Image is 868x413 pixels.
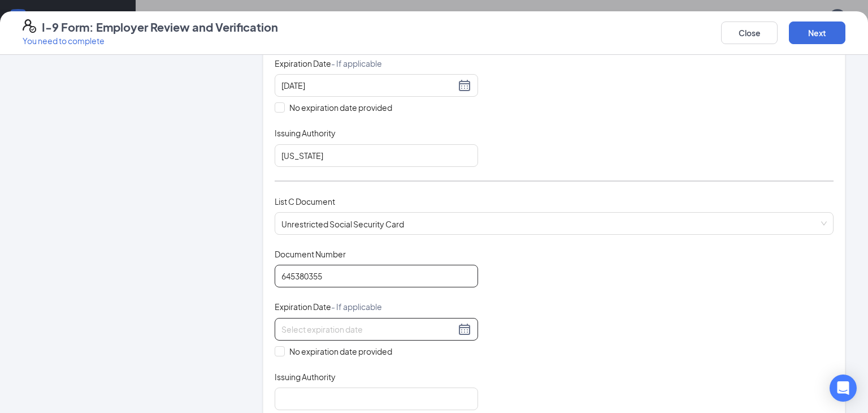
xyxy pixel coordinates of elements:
[23,19,36,33] svg: FormI9EVerifyIcon
[275,301,382,312] span: Expiration Date
[275,196,335,206] span: List C Document
[275,58,382,69] span: Expiration Date
[331,302,382,312] span: - If applicable
[275,248,346,260] span: Document Number
[830,375,857,402] div: Open Intercom Messenger
[23,35,278,46] p: You need to complete
[281,213,827,234] span: Unrestricted Social Security Card
[789,21,845,44] button: Next
[721,21,778,44] button: Close
[275,127,336,139] span: Issuing Authority
[42,19,278,35] h4: I-9 Form: Employer Review and Verification
[281,323,455,335] input: Select expiration date
[275,371,336,382] span: Issuing Authority
[331,58,382,68] span: - If applicable
[285,101,397,114] span: No expiration date provided
[285,345,397,358] span: No expiration date provided
[281,79,455,92] input: 12/09/2026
